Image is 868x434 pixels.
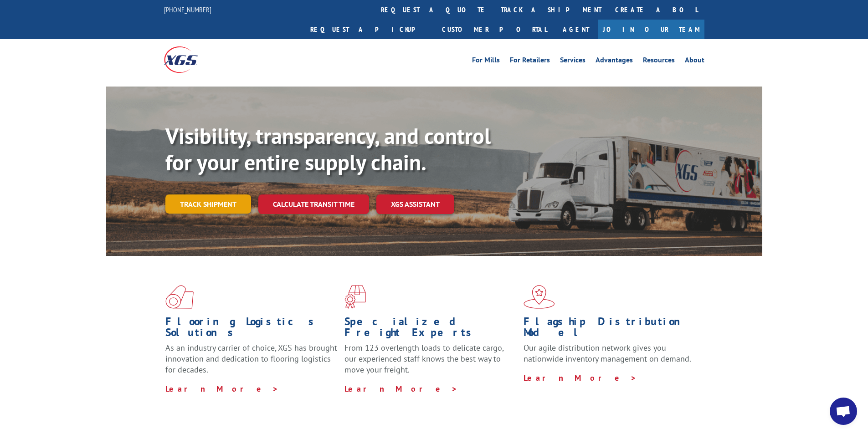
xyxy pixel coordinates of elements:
a: Services [560,56,586,66]
a: Request a pickup [303,20,435,39]
img: xgs-icon-flagship-distribution-model-red [524,285,555,309]
a: Learn More > [524,373,637,383]
a: Learn More > [165,383,279,394]
p: From 123 overlength loads to delicate cargo, our experienced staff knows the best way to move you... [344,342,517,383]
h1: Specialized Freight Experts [344,316,517,342]
a: Track shipment [165,194,251,214]
div: Open chat [830,398,857,425]
a: For Mills [472,56,500,66]
b: Visibility, transparency, and control for your entire supply chain. [165,122,491,176]
a: Learn More > [344,383,458,394]
img: xgs-icon-focused-on-flooring-red [344,285,366,309]
a: About [685,56,704,66]
h1: Flooring Logistics Solutions [165,316,338,342]
a: [PHONE_NUMBER] [164,5,211,14]
img: xgs-icon-total-supply-chain-intelligence-red [165,285,194,309]
a: Join Our Team [598,20,704,39]
a: Advantages [596,56,633,66]
a: For Retailers [510,56,550,66]
a: Agent [554,20,598,39]
a: XGS ASSISTANT [376,194,454,214]
a: Resources [643,56,675,66]
a: Customer Portal [435,20,554,39]
span: Our agile distribution network gives you nationwide inventory management on demand. [524,342,691,364]
span: As an industry carrier of choice, XGS has brought innovation and dedication to flooring logistics... [165,342,337,375]
h1: Flagship Distribution Model [524,316,696,342]
a: Calculate transit time [258,194,369,214]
